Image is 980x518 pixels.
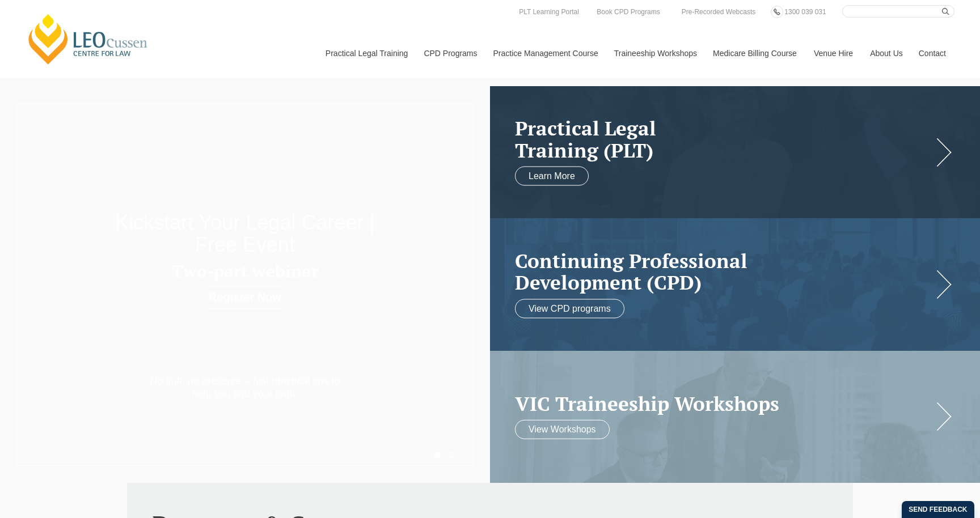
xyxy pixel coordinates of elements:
h2: Practical Legal Training (PLT) [515,117,932,161]
a: Practical LegalTraining (PLT) [515,117,932,161]
a: CPD Programs [415,29,484,78]
a: Medicare Billing Course [704,29,805,78]
a: Practice Management Course [485,29,606,78]
a: PLT Learning Portal [516,6,582,18]
a: Practical Legal Training [317,29,416,78]
a: Continuing ProfessionalDevelopment (CPD) [515,249,932,293]
a: Contact [910,29,954,78]
a: View Workshops [515,420,610,439]
a: Venue Hire [805,29,861,78]
h2: Kickstart Your Legal Career | Free Event [98,211,392,256]
span: 1300 039 031 [784,8,826,16]
a: VIC Traineeship Workshops [515,393,932,415]
a: [PERSON_NAME] Centre for Law [26,12,151,66]
a: About Us [861,29,910,78]
a: Book CPD Programs [594,6,662,18]
p: No fluff, no pressure – just practical tips to help you find your path. [147,375,343,401]
a: Register Now [209,286,281,309]
button: 2 [449,452,455,458]
a: Traineeship Workshops [606,29,704,78]
iframe: LiveChat chat widget [904,442,952,490]
a: 1300 039 031 [782,6,829,18]
a: View CPD programs [515,299,624,318]
a: Learn More [515,167,589,186]
h3: Two-part webinar [98,262,392,281]
h2: Continuing Professional Development (CPD) [515,249,932,293]
a: Pre-Recorded Webcasts [679,6,759,18]
button: 1 [434,452,441,458]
